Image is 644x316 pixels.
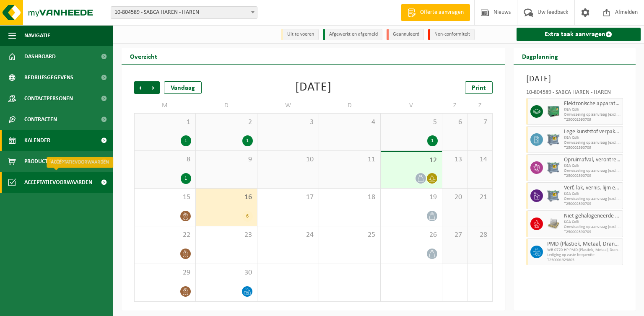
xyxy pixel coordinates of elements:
span: T250002590709 [564,202,621,207]
span: 10 [262,155,314,164]
span: Omwisseling op aanvraag (excl. voorrijkost) [564,168,621,174]
a: Extra taak aanvragen [517,28,641,41]
li: Non-conformiteit [428,29,475,40]
td: Z [442,98,467,113]
h3: [DATE] [526,73,623,85]
span: 5 [385,118,438,127]
span: Vorige [134,81,147,94]
img: PB-AP-0800-MET-02-01 [547,133,560,146]
span: 8 [139,155,191,164]
span: Omwisseling op aanvraag (excl. voorrijkost) [564,112,621,117]
span: 29 [139,268,191,277]
span: 4 [323,118,376,127]
span: 3 [262,118,314,127]
span: Offerte aanvragen [418,8,466,17]
span: Omwisseling op aanvraag (excl. voorrijkost) [564,197,621,202]
img: PB-AP-0800-MET-02-01 [547,189,560,202]
span: 25 [323,231,376,240]
img: PB-HB-1400-HPE-GN-01 [547,105,560,118]
span: PMD (Plastiek, Metaal, Drankkartons) (bedrijven) [547,241,621,248]
span: 27 [447,231,463,240]
span: 21 [472,193,488,202]
td: M [134,98,196,113]
span: 23 [200,231,253,240]
span: 13 [447,155,463,164]
span: 1 [139,118,191,127]
span: 24 [262,231,314,240]
div: 1 [427,135,438,146]
span: Dashboard [24,46,56,67]
span: Lege kunststof verpakkingen van gevaarlijke stoffen [564,129,621,135]
h2: Dagplanning [514,48,566,64]
span: Verf, lak, vernis, lijm en inkt, industrieel in kleinverpakking [564,185,621,192]
div: 6 [242,211,253,222]
li: Afgewerkt en afgemeld [323,29,382,40]
span: Contracten [24,109,57,130]
li: Geannuleerd [387,29,424,40]
h2: Overzicht [122,48,166,64]
span: Omwisseling op aanvraag (excl. voorrijkost) [564,140,621,145]
span: KGA Colli [564,163,621,168]
span: KGA Colli [564,220,621,225]
span: Elektronische apparatuur - overige (OVE) [564,101,621,107]
span: 15 [139,193,191,202]
span: T250002590709 [564,174,621,179]
span: Navigatie [24,25,50,46]
span: T250002590709 [564,145,621,150]
span: 18 [323,193,376,202]
span: Product Shop [24,151,62,172]
div: 1 [181,135,191,146]
span: 7 [472,118,488,127]
td: D [319,98,381,113]
img: LP-PA-00000-WDN-11 [547,218,560,230]
a: Print [465,81,493,94]
span: 17 [262,193,314,202]
span: 22 [139,231,191,240]
img: PB-AP-0800-MET-02-01 [547,161,560,174]
span: Print [472,85,486,91]
span: T250002590709 [564,230,621,235]
span: 6 [447,118,463,127]
span: 9 [200,155,253,164]
span: Opruimafval, verontreinigd, ontvlambaar [564,157,621,163]
span: Acceptatievoorwaarden [24,172,92,193]
span: KGA Colli [564,107,621,112]
a: Offerte aanvragen [401,4,470,21]
span: Lediging op vaste frequentie [547,253,621,258]
span: Contactpersonen [24,88,73,109]
span: 26 [385,231,438,240]
span: 2 [200,118,253,127]
span: 11 [323,155,376,164]
span: 10-804589 - SABCA HAREN - HAREN [111,6,257,19]
div: 1 [181,173,191,184]
span: Niet gehalogeneerde solventen - hoogcalorisch in kleinverpakking [564,213,621,220]
li: Uit te voeren [281,29,319,40]
span: WB-0770-HP PMD (Plastiek, Metaal, Drankkartons) (bedrijven) [547,248,621,253]
div: 10-804589 - SABCA HAREN - HAREN [526,90,623,98]
div: Vandaag [164,81,202,94]
span: Volgende [147,81,160,94]
span: KGA Colli [564,135,621,140]
span: 28 [472,231,488,240]
span: 16 [200,193,253,202]
td: D [196,98,257,113]
td: Z [467,98,493,113]
span: 12 [385,156,438,165]
span: Bedrijfsgegevens [24,67,73,88]
span: 20 [447,193,463,202]
span: T250002590709 [564,117,621,122]
div: [DATE] [295,81,332,94]
div: 1 [242,135,253,146]
span: Kalender [24,130,50,151]
span: 19 [385,193,438,202]
span: KGA Colli [564,192,621,197]
span: T250001929805 [547,258,621,263]
span: Omwisseling op aanvraag (excl. voorrijkost) [564,225,621,230]
span: 30 [200,268,253,277]
td: V [381,98,442,113]
span: 14 [472,155,488,164]
span: 10-804589 - SABCA HAREN - HAREN [111,7,257,18]
td: W [257,98,319,113]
